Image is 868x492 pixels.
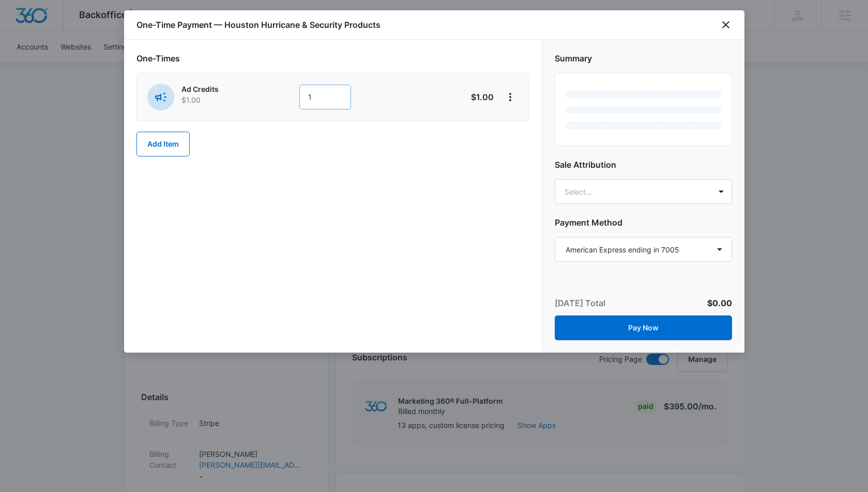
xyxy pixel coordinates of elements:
[136,19,380,31] h1: One-Time Payment — Houston Hurricane & Security Products
[555,52,732,65] h2: Summary
[502,89,519,105] button: View More
[136,52,529,65] h2: One-Times
[555,216,732,229] h2: Payment Method
[720,19,732,31] button: close
[555,297,605,309] p: [DATE] Total
[707,298,732,308] span: $0.00
[181,84,270,94] p: Ad Credits
[299,85,351,109] input: 1
[445,91,494,103] p: $1.00
[136,132,190,156] button: Add Item
[181,94,270,105] p: $1.00
[555,158,732,171] h2: Sale Attribution
[555,315,732,340] button: Pay Now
